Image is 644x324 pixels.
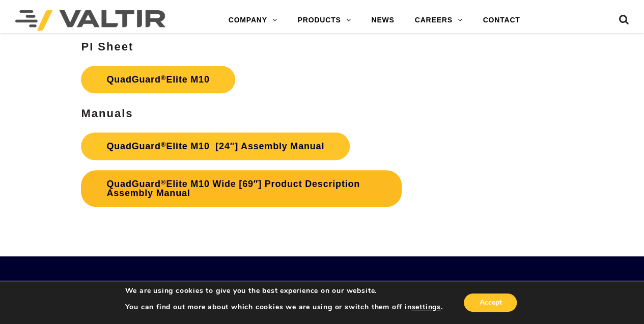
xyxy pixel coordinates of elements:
[161,74,166,82] sup: ®
[405,10,473,31] a: CAREERS
[161,141,166,148] sup: ®
[125,303,443,312] p: You can find out more about which cookies we are using or switch them off in .
[411,303,440,312] button: settings
[218,10,288,31] a: COMPANY
[464,293,517,312] button: Accept
[81,107,133,120] strong: Manuals
[361,10,404,31] a: NEWS
[81,66,235,93] a: QuadGuard®Elite M10
[125,286,443,295] p: We are using cookies to give you the best experience on our website.
[472,10,530,31] a: CONTACT
[81,40,133,53] strong: PI Sheet
[161,178,166,186] sup: ®
[81,132,350,160] a: QuadGuard®Elite M10 [24″] Assembly Manual
[15,10,165,31] img: Valtir
[288,10,361,31] a: PRODUCTS
[81,170,402,207] a: QuadGuard®Elite M10 Wide [69″] Product Description Assembly Manual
